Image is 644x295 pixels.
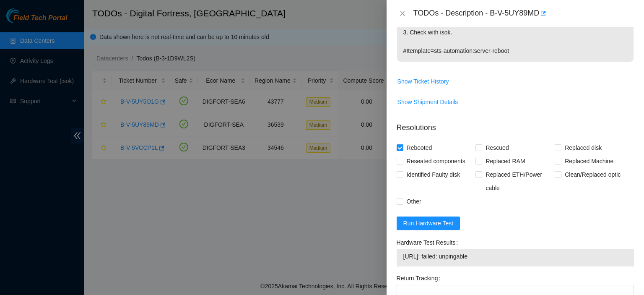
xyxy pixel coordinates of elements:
span: Identified Faulty disk [403,168,464,181]
button: Close [397,10,408,18]
label: Return Tracking [397,272,444,285]
button: Show Ticket History [397,75,449,88]
span: [URL]: failed: unpingable [403,252,627,261]
span: Show Shipment Details [397,97,458,107]
span: Rebooted [403,141,436,154]
span: Replaced RAM [482,154,528,168]
span: close [399,10,406,17]
button: Show Shipment Details [397,95,459,109]
p: Resolutions [397,115,634,133]
div: TODOs - Description - B-V-5UY89MD [413,7,634,20]
span: Replaced disk [561,141,605,154]
label: Hardware Test Results [397,236,461,249]
span: Run Hardware Test [403,219,454,228]
span: Reseated components [403,154,469,168]
span: Other [403,195,425,208]
span: Rescued [482,141,512,154]
span: Replaced ETH/Power cable [482,168,555,195]
span: Show Ticket History [397,77,449,86]
span: Clean/Replaced optic [561,168,624,181]
span: Replaced Machine [561,154,617,168]
button: Run Hardware Test [397,217,460,230]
